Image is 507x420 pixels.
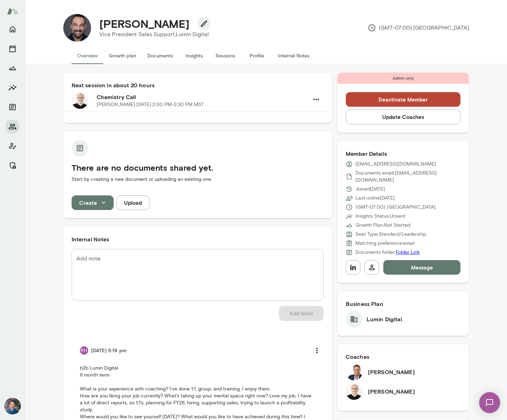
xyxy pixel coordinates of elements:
p: [EMAIL_ADDRESS][DOMAIN_NAME] [355,161,436,168]
h6: Business Plan [346,300,461,308]
button: Message [383,260,461,275]
p: [PERSON_NAME] · [DATE] · 2:00 PM-2:30 PM MST [97,101,204,108]
button: Growth Plan [6,61,19,75]
img: Alex Yu [4,398,21,414]
h5: There are no documents shared yet. [72,162,324,173]
img: Atif Sabawi [63,14,91,42]
button: Internal Notes [272,47,315,64]
h6: Coaches [346,353,461,361]
button: Growth plan [103,47,142,64]
p: Joined [DATE] [355,186,385,193]
button: Overview [72,47,103,64]
h6: Member Details [346,150,461,158]
button: Documents [142,47,179,64]
h6: [PERSON_NAME] [368,387,415,396]
button: Create [72,195,114,210]
p: (GMT-07:00) [GEOGRAPHIC_DATA] [355,204,436,211]
h6: [DATE] 5:19 pm [91,347,126,354]
a: Folder Link [396,249,420,255]
button: Sessions [210,47,241,64]
h6: Chemistry Call [97,93,309,101]
p: Seat Type: Standard/Leadership [355,231,426,238]
p: Insights Status: Unsent [355,213,406,220]
button: Documents [6,100,19,114]
button: Members [6,120,19,134]
button: Profile [241,47,272,64]
p: Documents folder: [355,249,420,256]
button: Insights [179,47,210,64]
h6: [PERSON_NAME] [368,368,415,376]
button: Home [6,22,19,36]
p: Start by creating a new document or uploading an existing one. [72,176,324,183]
p: (GMT-07:00) [GEOGRAPHIC_DATA] [368,24,469,32]
p: Growth Plan: Not Started [355,222,410,229]
button: more [310,343,324,358]
img: Jon Fraser [346,364,362,380]
button: Update Coaches [346,110,461,124]
h4: [PERSON_NAME] [99,17,189,30]
button: Sessions [6,42,19,56]
button: Manage [6,159,19,172]
p: Vice President Sales Support, Lumin Digital [99,30,209,39]
img: Mento [7,5,18,18]
h6: Next session in about 20 hours [72,81,324,89]
button: Insights [6,81,19,95]
h6: Internal Notes [72,235,324,243]
button: Client app [6,139,19,153]
p: Documents email: [EMAIL_ADDRESS][DOMAIN_NAME] [355,170,461,184]
div: Admin only [337,73,469,84]
button: Upload [116,195,149,210]
button: Deactivate Member [346,92,461,107]
h6: Lumin Digital [367,315,402,323]
div: KH [80,346,88,355]
img: Michael Wilson [346,383,362,400]
p: Last online [DATE] [355,195,395,202]
p: Matching preference: email [355,240,415,247]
